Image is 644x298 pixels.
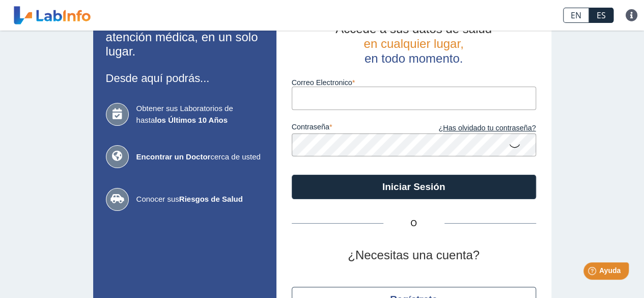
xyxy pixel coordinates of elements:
iframe: Help widget launcher [553,258,633,287]
h3: Desde aquí podrás... [106,72,264,85]
span: O [383,218,444,230]
b: Riesgos de Salud [179,195,243,203]
span: cerca de usted [136,151,264,163]
b: los Últimos 10 Años [155,116,228,124]
h2: ¿Necesitas una cuenta? [292,248,536,263]
a: ES [589,8,613,23]
button: Iniciar Sesión [292,175,536,199]
a: ¿Has olvidado tu contraseña? [414,123,536,134]
label: Correo Electronico [292,78,536,87]
span: en todo momento. [365,51,463,65]
label: contraseña [292,123,414,134]
span: en cualquier lugar, [363,37,463,50]
h2: Todas sus necesidades de atención médica, en un solo lugar. [106,15,264,59]
b: Encontrar un Doctor [136,152,211,161]
span: Obtener sus Laboratorios de hasta [136,103,264,126]
span: Conocer sus [136,194,264,205]
a: EN [563,8,589,23]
